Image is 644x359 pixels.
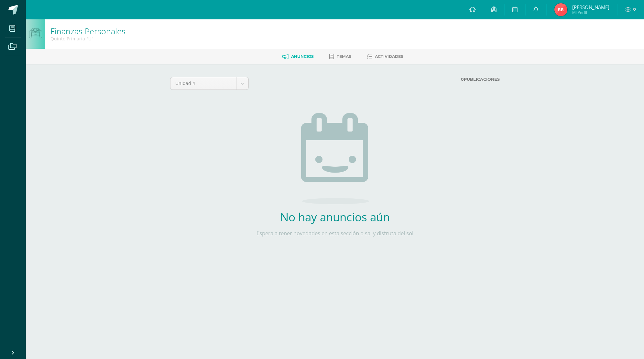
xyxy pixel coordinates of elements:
a: Finanzas Personales [50,26,126,37]
span: Mi Perfil [572,10,609,15]
h2: No hay anuncios aún [240,209,431,225]
h1: Finanzas Personales [50,26,126,36]
div: Quinto Primaria 'U' [50,36,126,42]
img: no_activities.png [301,113,369,204]
a: Anuncios [282,51,314,62]
label: Publicaciones [310,77,500,82]
p: Espera a tener novedades en esta sección o sal y disfruta del sol [240,230,431,237]
a: Unidad 4 [170,77,248,90]
span: Temas [337,54,351,59]
span: Unidad 4 [175,77,231,90]
span: [PERSON_NAME] [572,4,609,10]
img: 8935cced26379335c5d3abde8f4e3fb3.png [554,3,567,16]
a: Actividades [367,51,403,62]
span: Anuncios [291,54,314,59]
img: bot1.png [29,28,42,38]
a: Temas [329,51,351,62]
span: Actividades [375,54,403,59]
strong: 0 [461,77,464,82]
